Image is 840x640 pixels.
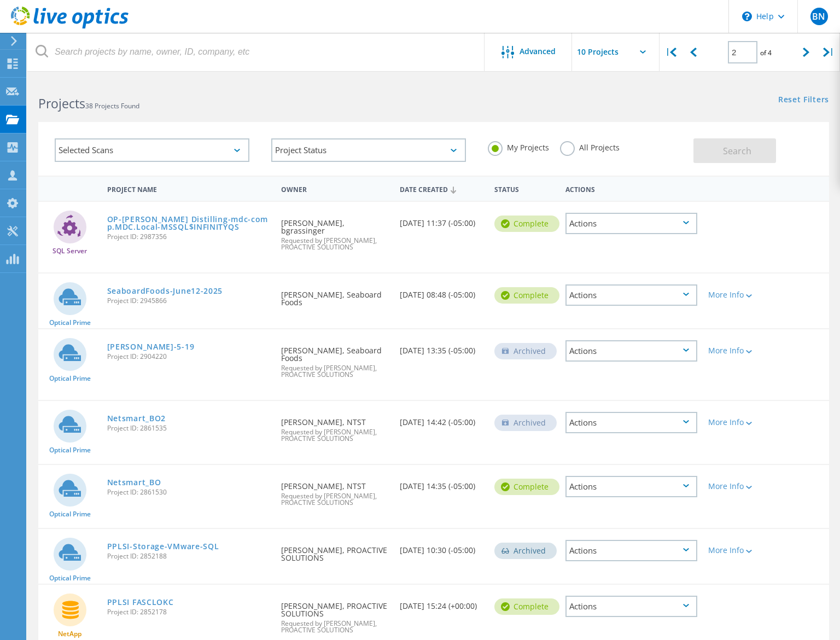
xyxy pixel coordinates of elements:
[276,465,394,517] div: [PERSON_NAME], NTST
[565,476,697,497] div: Actions
[494,415,557,431] div: Archived
[723,145,751,157] span: Search
[494,598,559,615] div: Complete
[11,23,129,31] a: Live Optics Dashboard
[488,141,549,152] label: My Projects
[394,202,489,238] div: [DATE] 11:37 (-05:00)
[107,353,270,360] span: Project ID: 2904220
[742,11,752,21] svg: \n
[812,12,825,21] span: BN
[107,234,270,240] span: Project ID: 2987356
[494,287,559,304] div: Complete
[708,546,761,554] div: More Info
[818,33,840,72] div: |
[107,287,223,295] a: SeaboardFoods-June12-2025
[58,631,81,637] span: NetApp
[520,48,556,55] span: Advanced
[394,465,489,501] div: [DATE] 14:35 (-05:00)
[693,138,776,163] button: Search
[660,33,682,72] div: |
[394,178,489,199] div: Date Created
[494,543,557,559] div: Archived
[107,489,270,496] span: Project ID: 2861530
[107,598,174,606] a: PPLSI FASCLOKC
[52,248,87,254] span: SQL Server
[560,178,702,199] div: Actions
[276,274,394,317] div: [PERSON_NAME], Seaboard Foods
[494,479,559,495] div: Complete
[107,553,270,560] span: Project ID: 2852188
[560,141,620,152] label: All Projects
[778,96,829,105] a: Reset Filters
[489,178,560,199] div: Status
[49,575,91,581] span: Optical Prime
[565,540,697,561] div: Actions
[760,48,772,57] span: of 4
[271,138,466,162] div: Project Status
[281,620,389,633] span: Requested by [PERSON_NAME], PROACTIVE SOLUTIONS
[107,609,270,615] span: Project ID: 2852178
[276,178,394,199] div: Owner
[494,216,559,232] div: Complete
[565,284,697,306] div: Actions
[85,101,139,110] span: 38 Projects Found
[281,237,389,251] span: Requested by [PERSON_NAME], PROACTIVE SOLUTIONS
[276,329,394,389] div: [PERSON_NAME], Seaboard Foods
[565,412,697,433] div: Actions
[276,202,394,261] div: [PERSON_NAME], bgrassinger
[49,319,91,326] span: Optical Prime
[276,401,394,453] div: [PERSON_NAME], NTST
[708,291,761,299] div: More Info
[27,33,485,71] input: Search projects by name, owner, ID, company, etc
[565,340,697,362] div: Actions
[565,213,697,234] div: Actions
[708,418,761,426] div: More Info
[107,216,270,231] a: OP-[PERSON_NAME] Distilling-mdc-comp.MDC.Local-MSSQL$INFINITYQS
[107,425,270,432] span: Project ID: 2861535
[394,401,489,437] div: [DATE] 14:42 (-05:00)
[49,447,91,453] span: Optical Prime
[494,343,557,359] div: Archived
[102,178,276,199] div: Project Name
[49,375,91,382] span: Optical Prime
[708,347,761,354] div: More Info
[281,493,389,506] span: Requested by [PERSON_NAME], PROACTIVE SOLUTIONS
[394,274,489,310] div: [DATE] 08:48 (-05:00)
[107,298,270,304] span: Project ID: 2945866
[281,365,389,378] span: Requested by [PERSON_NAME], PROACTIVE SOLUTIONS
[708,482,761,490] div: More Info
[107,479,161,486] a: Netsmart_BO
[107,543,219,550] a: PPLSI-Storage-VMware-SQL
[49,511,91,517] span: Optical Prime
[565,596,697,617] div: Actions
[394,329,489,365] div: [DATE] 13:35 (-05:00)
[107,415,166,422] a: Netsmart_BO2
[55,138,249,162] div: Selected Scans
[281,429,389,442] span: Requested by [PERSON_NAME], PROACTIVE SOLUTIONS
[107,343,195,351] a: [PERSON_NAME]-5-19
[394,585,489,621] div: [DATE] 15:24 (+00:00)
[38,95,85,112] b: Projects
[276,529,394,573] div: [PERSON_NAME], PROACTIVE SOLUTIONS
[394,529,489,565] div: [DATE] 10:30 (-05:00)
